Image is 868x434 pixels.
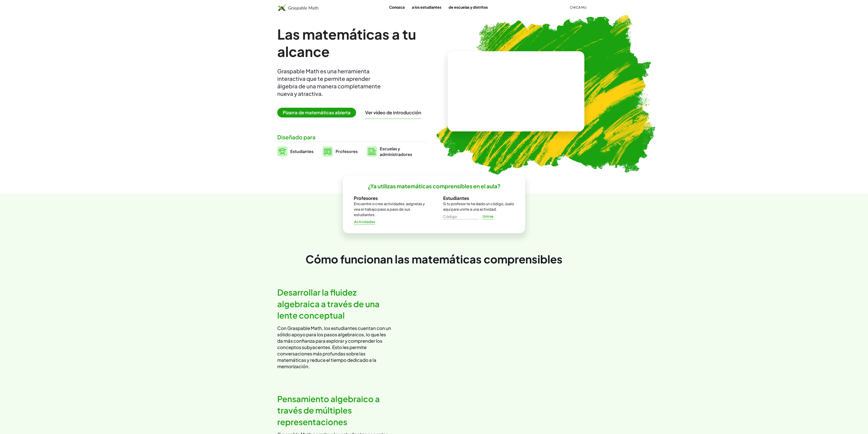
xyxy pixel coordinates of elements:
a: de escuelas y distritos [445,3,491,11]
font: Unirse [483,214,493,219]
img: svg%3e [277,146,288,156]
font: Estudiantes [290,149,313,154]
font: Actividades [354,219,375,224]
font: ¿Ya utilizas matemáticas comprensibles en el aula? [368,183,501,189]
font: administradores [380,152,412,157]
font: Diseñado para [277,134,316,140]
font: Si tu profesor te ha dado un código, úsalo aquí para unirte a una actividad. [443,201,514,212]
font: a los estudiantes [412,5,441,10]
a: Unirse [479,212,497,220]
a: Conozca [385,3,408,11]
a: a los estudiantes [408,3,445,11]
button: Ver vídeo de introducción [365,110,421,115]
font: Profesores [336,149,358,154]
font: Con Graspable Math, los estudiantes cuentan con un sólido apoyo para los pasos algebraicos, lo qu... [277,325,391,369]
font: Desarrollar la fluidez algebraica a través de una lente conceptual [277,287,380,320]
a: Actividades [350,218,379,226]
font: Pensamiento algebraico a través de múltiples representaciones [277,394,380,427]
a: Profesores [323,146,358,157]
font: Estudiantes [443,195,469,201]
img: svg%3e [323,146,333,157]
font: Cómo funcionan las matemáticas comprensibles [306,252,562,266]
font: Escuelas y [380,146,400,151]
a: Pizarra de matemáticas abierta [277,110,360,115]
a: Estudiantes [277,146,313,157]
font: Graspable Math es una herramienta interactiva que te permite aprender álgebra de una manera compl... [277,68,381,97]
img: svg%3e [367,146,377,157]
font: Conozca [389,5,405,10]
a: Escuelas yadministradores [367,146,412,157]
font: Profesores [354,195,378,201]
font: de escuelas y distritos [449,5,488,10]
video: ¿Qué es esto? Es notación matemática dinámica. Esta notación desempeña un papel fundamental en có... [482,74,550,108]
font: Las matemáticas a tu alcance [277,26,416,60]
button: Chica mu [566,3,590,11]
font: Encuentre o cree actividades, asígnelas y vea el trabajo paso a paso de sus estudiantes. [354,201,425,217]
font: Chica mu [570,5,586,9]
font: Pizarra de matemáticas abierta [283,110,351,115]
